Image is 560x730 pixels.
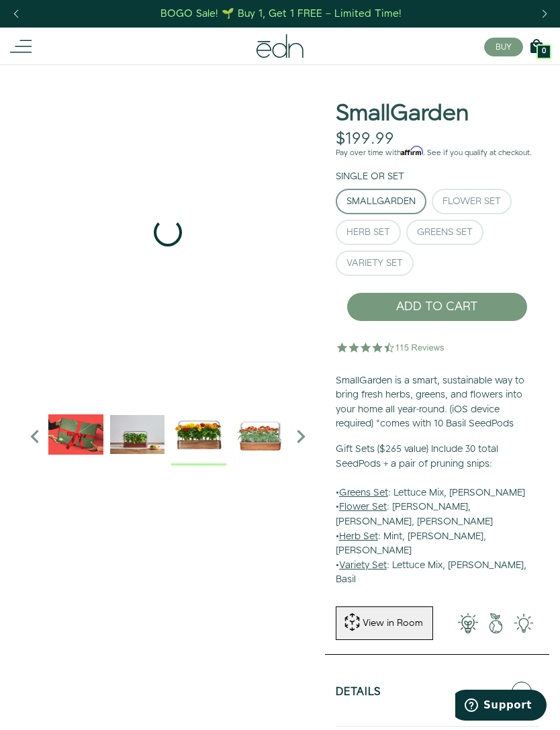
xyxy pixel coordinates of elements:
button: Details [336,668,539,715]
span: Affirm [401,146,423,156]
div: Variety Set [346,259,403,268]
div: SmallGarden [346,197,416,206]
p: Pay over time with . See if you qualify at checkout. [336,147,539,159]
p: • : Lettuce Mix, [PERSON_NAME] • : [PERSON_NAME], [PERSON_NAME], [PERSON_NAME] • : Mint, [PERSON_... [336,443,539,588]
u: Flower Set [339,500,387,514]
img: edn-smallgarden-marigold-hero-SLV-2000px_1024x.png [171,407,226,462]
div: Herb Set [346,228,390,237]
img: EMAILS_-_Holiday_21_PT1_28_9986b34a-7908-4121-b1c1-9595d1e43abe_1024x.png [48,407,103,462]
h1: SmallGarden [336,101,469,126]
button: BUY [484,38,523,56]
button: SmallGarden [336,189,426,214]
div: Flower Set [442,197,501,206]
u: Herb Set [339,530,378,543]
a: BOGO Sale! 🌱 Buy 1, Get 1 FREE – Limited Time! [160,3,404,24]
u: Greens Set [339,486,388,500]
h5: Details [336,686,381,702]
button: Herb Set [336,220,401,245]
i: Previous slide [21,423,48,450]
div: 5 / 6 [171,407,226,465]
div: 4 / 6 [110,407,165,465]
iframe: Opens a widget where you can find more information [455,690,547,723]
div: 6 / 6 [233,407,288,465]
i: Next slide [287,423,314,450]
img: green-earth.png [482,613,510,633]
button: ADD TO CART [346,292,528,322]
div: 5 / 6 [21,64,314,400]
p: SmallGarden is a smart, sustainable way to bring fresh herbs, greens, and flowers into your home ... [336,374,539,432]
div: $199.99 [336,130,394,149]
u: Variety Set [339,559,387,572]
img: edn-smallgarden-mixed-herbs-table-product-2000px_1024x.jpg [110,407,165,462]
div: BOGO Sale! 🌱 Buy 1, Get 1 FREE – Limited Time! [160,7,402,21]
div: Greens Set [417,228,473,237]
button: Greens Set [406,220,483,245]
div: 3 / 6 [48,407,103,465]
div: View in Room [361,617,424,630]
img: 4.5 star rating [336,334,447,361]
img: edn-smallgarden_1024x.jpg [233,407,288,462]
img: edn-smallgarden-tech.png [510,613,537,633]
button: Variety Set [336,250,414,276]
span: 0 [542,48,546,55]
img: 001-light-bulb.png [455,613,482,633]
b: Gift Sets ($265 value) Include 30 total SeedPods + a pair of pruning snips: [336,443,498,471]
button: Flower Set [432,189,512,214]
button: View in Room [336,606,433,640]
label: Single or Set [336,170,404,183]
